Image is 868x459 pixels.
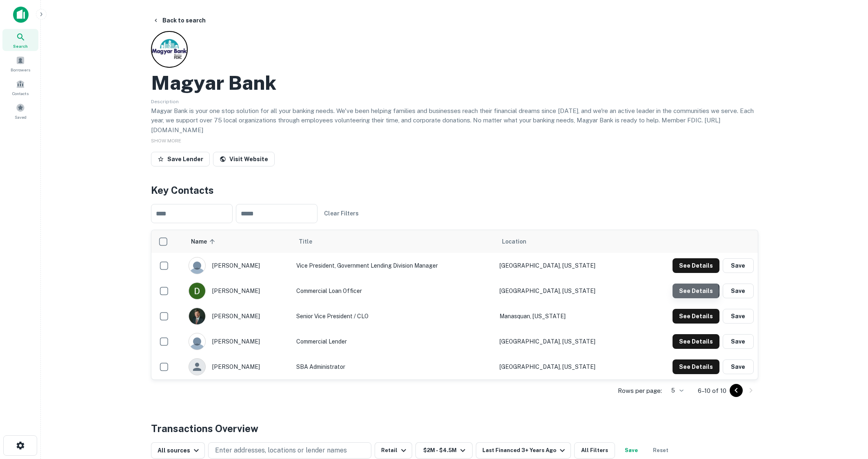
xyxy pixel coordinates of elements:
div: [PERSON_NAME] [189,282,288,299]
img: 9c8pery4andzj6ohjkjp54ma2 [189,257,205,274]
p: Magyar Bank is your one stop solution for all your banking needs. We've been helping families and... [151,106,758,135]
button: Save [723,309,754,324]
a: Borrowers [2,53,38,75]
a: Search [2,29,38,51]
button: Last Financed 3+ Years Ago [476,442,571,459]
h4: Key Contacts [151,183,758,197]
span: Saved [15,114,27,120]
div: [PERSON_NAME] [189,257,288,274]
button: All sources [151,442,205,459]
img: capitalize-icon.png [13,7,29,23]
button: Back to search [149,13,209,28]
button: See Details [673,334,719,349]
th: Location [495,230,637,253]
span: Search [13,43,28,49]
div: Last Financed 3+ Years Ago [482,446,567,455]
div: All sources [158,446,201,455]
h2: Magyar Bank [151,71,276,95]
a: Saved [2,100,38,122]
span: Title [299,237,323,246]
span: Location [502,237,526,246]
button: Save [723,258,754,273]
button: Save [723,334,754,349]
span: Contacts [12,90,29,97]
div: scrollable content [151,230,758,379]
button: Enter addresses, locations or lender names [208,442,371,459]
td: [GEOGRAPHIC_DATA], [US_STATE] [495,329,637,354]
button: See Details [673,309,719,324]
td: Manasquan, [US_STATE] [495,304,637,329]
button: Save [723,284,754,298]
button: See Details [673,284,719,298]
td: [GEOGRAPHIC_DATA], [US_STATE] [495,253,637,278]
td: [GEOGRAPHIC_DATA], [US_STATE] [495,278,637,304]
p: 6–10 of 10 [698,386,726,396]
td: SBA Administrator [292,354,495,379]
span: Name [191,237,218,246]
td: Vice President, Government Lending Division Manager [292,253,495,278]
button: Reset [648,442,674,459]
button: Save your search to get updates of matches that match your search criteria. [618,442,644,459]
div: [PERSON_NAME] [189,308,288,325]
button: Save Lender [151,152,210,166]
div: [PERSON_NAME] [189,333,288,350]
span: Description [151,99,179,104]
td: Senior Vice President / CLO [292,304,495,329]
img: 9c8pery4andzj6ohjkjp54ma2 [189,333,205,350]
td: [GEOGRAPHIC_DATA], [US_STATE] [495,354,637,379]
button: Retail [375,442,412,459]
h4: Transactions Overview [151,421,258,436]
img: 1517514854238 [189,308,205,324]
a: Contacts [2,76,38,98]
button: Go to previous page [730,384,743,397]
span: Borrowers [11,67,30,73]
button: All Filters [574,442,615,459]
button: Clear Filters [321,206,362,221]
td: Commercial Loan Officer [292,278,495,304]
div: [PERSON_NAME] [189,358,288,375]
td: Commercial Lender [292,329,495,354]
iframe: Chat Widget [827,394,868,433]
img: 1718225754390 [189,283,205,299]
button: See Details [673,258,719,273]
p: Enter addresses, locations or lender names [215,446,347,455]
p: Rows per page: [618,386,662,396]
th: Title [292,230,495,253]
a: Visit Website [213,152,275,166]
th: Name [184,230,292,253]
button: $2M - $4.5M [415,442,473,459]
span: SHOW MORE [151,138,181,144]
div: 5 [665,385,685,397]
button: See Details [673,359,719,374]
button: Save [723,359,754,374]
